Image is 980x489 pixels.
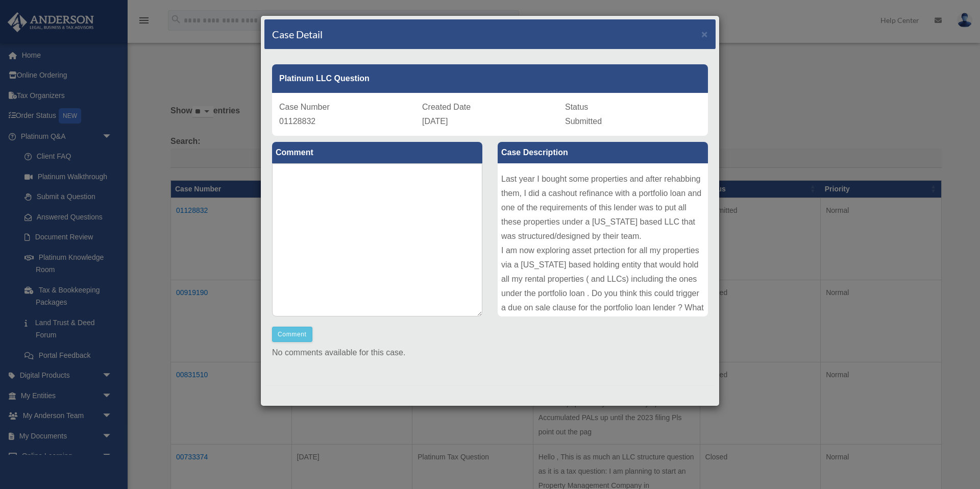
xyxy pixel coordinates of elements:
[272,346,708,360] p: No comments available for this case.
[422,117,448,126] span: [DATE]
[272,64,708,93] div: Platinum LLC Question
[498,163,708,316] div: Hello, Last year I bought some properties and after rehabbing them, I did a cashout refinance wit...
[701,29,708,39] button: Close
[272,27,323,41] h4: Case Detail
[565,103,588,111] span: Status
[279,117,315,126] span: 01128832
[272,142,482,163] label: Comment
[565,117,602,126] span: Submitted
[701,28,708,40] span: ×
[422,103,471,111] span: Created Date
[279,103,330,111] span: Case Number
[498,142,708,163] label: Case Description
[272,327,312,342] button: Comment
